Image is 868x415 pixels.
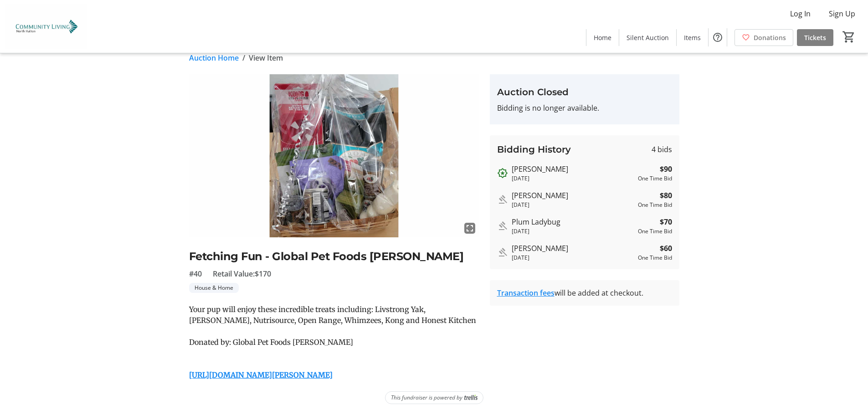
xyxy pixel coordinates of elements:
[586,29,619,46] a: Home
[734,29,793,46] a: Donations
[213,268,271,279] span: Retail Value: $170
[619,29,676,46] a: Silent Auction
[189,248,479,265] h2: Fetching Fun - Global Pet Foods [PERSON_NAME]
[464,395,478,401] img: Trellis Logo
[249,52,283,63] span: View Item
[829,8,855,19] span: Sign Up
[189,74,479,237] img: Image
[841,29,857,45] button: Cart
[790,8,811,19] span: Log In
[512,174,634,183] div: [DATE]
[189,283,239,293] tr-label-badge: House & Home
[512,254,634,262] div: [DATE]
[497,287,672,298] div: will be added at checkout.
[5,4,87,49] img: Community Living North Halton's Logo
[391,394,462,402] span: This fundraiser is powered by
[652,144,672,155] span: 4 bids
[709,28,727,46] button: Help
[497,247,508,258] mat-icon: Outbid
[638,227,672,236] div: One Time Bid
[464,223,475,234] mat-icon: fullscreen
[189,52,239,63] a: Auction Home
[497,85,672,99] h3: Auction Closed
[189,305,476,325] span: Your pup will enjoy these incredible treats including: Livstrong Yak, [PERSON_NAME], Nutrisource,...
[638,174,672,183] div: One Time Bid
[512,164,634,174] div: [PERSON_NAME]
[627,33,669,42] span: Silent Auction
[512,201,634,209] div: [DATE]
[512,190,634,201] div: [PERSON_NAME]
[660,164,672,174] strong: $90
[754,33,786,42] span: Donations
[189,338,353,347] span: Donated by: Global Pet Foods [PERSON_NAME]
[804,33,826,42] span: Tickets
[189,268,202,279] span: #40
[189,370,333,379] a: [URL][DOMAIN_NAME][PERSON_NAME]
[797,29,833,46] a: Tickets
[242,52,245,63] span: /
[497,102,672,113] p: Bidding is no longer available.
[783,6,818,21] button: Log In
[684,33,701,42] span: Items
[497,220,508,231] mat-icon: Outbid
[497,168,508,179] mat-icon: Outbid
[822,6,863,21] button: Sign Up
[497,194,508,205] mat-icon: Outbid
[497,288,555,298] a: Transaction fees
[497,143,571,156] h3: Bidding History
[660,243,672,254] strong: $60
[638,201,672,209] div: One Time Bid
[594,33,611,42] span: Home
[512,227,634,236] div: [DATE]
[660,216,672,227] strong: $70
[512,243,634,254] div: [PERSON_NAME]
[512,216,634,227] div: Plum Ladybug
[660,190,672,201] strong: $80
[677,29,708,46] a: Items
[638,254,672,262] div: One Time Bid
